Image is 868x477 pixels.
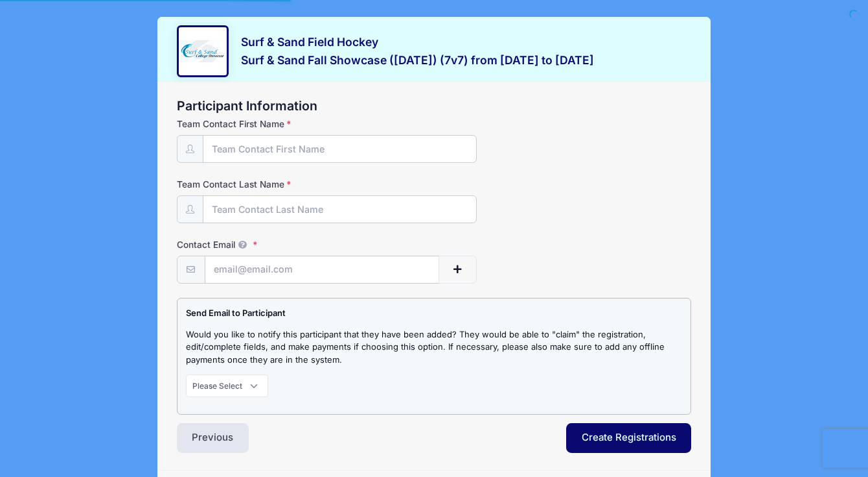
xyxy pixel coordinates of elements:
[177,423,249,453] button: Previous
[186,308,286,318] strong: Send Email to Participant
[177,178,348,191] label: Team Contact Last Name
[241,53,594,67] h3: Surf & Sand Fall Showcase ([DATE]) (7v7) from [DATE] to [DATE]
[177,117,348,130] label: Team Contact First Name
[203,195,477,223] input: Team Contact Last Name
[177,238,348,251] label: Contact Email
[203,135,477,163] input: Team Contact First Name
[566,423,692,453] button: Create Registrations
[205,256,440,284] input: email@email.com
[177,99,692,114] h2: Participant Information
[186,328,683,367] p: Would you like to notify this participant that they have been added? They would be able to "claim...
[241,35,594,49] h3: Surf & Sand Field Hockey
